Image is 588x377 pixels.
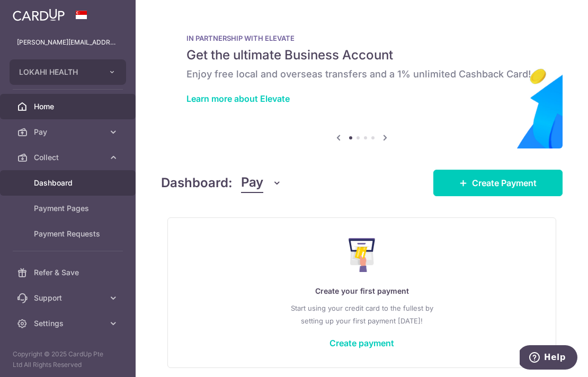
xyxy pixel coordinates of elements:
iframe: Opens a widget where you can find more information [520,345,577,372]
button: Pay [241,173,282,193]
h6: Enjoy free local and overseas transfers and a 1% unlimited Cashback Card! [186,68,537,81]
p: Create your first payment [189,285,534,297]
p: Start using your credit card to the fullest by setting up your first payment [DATE]! [189,302,534,327]
span: Create Payment [472,177,537,189]
h5: Get the ultimate Business Account [186,47,537,64]
a: Create Payment [433,170,563,196]
a: Learn more about Elevate [186,93,290,104]
span: Collect [34,152,104,163]
span: Home [34,101,104,112]
span: Support [34,293,104,303]
img: CardUp [13,8,65,21]
span: Pay [34,127,104,137]
h4: Dashboard: [161,173,233,192]
p: [PERSON_NAME][EMAIL_ADDRESS][DOMAIN_NAME] [17,37,119,48]
a: Create payment [329,338,394,348]
button: LOKAHI HEALTH [10,59,126,85]
p: IN PARTNERSHIP WITH ELEVATE [186,34,537,42]
img: Renovation banner [161,17,563,148]
span: Dashboard [34,178,104,188]
span: Payment Pages [34,203,104,214]
span: Settings [34,318,104,329]
span: LOKAHI HEALTH [19,67,97,77]
span: Pay [241,173,263,193]
img: Make Payment [349,238,376,272]
span: Payment Requests [34,229,104,239]
span: Refer & Save [34,267,104,278]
